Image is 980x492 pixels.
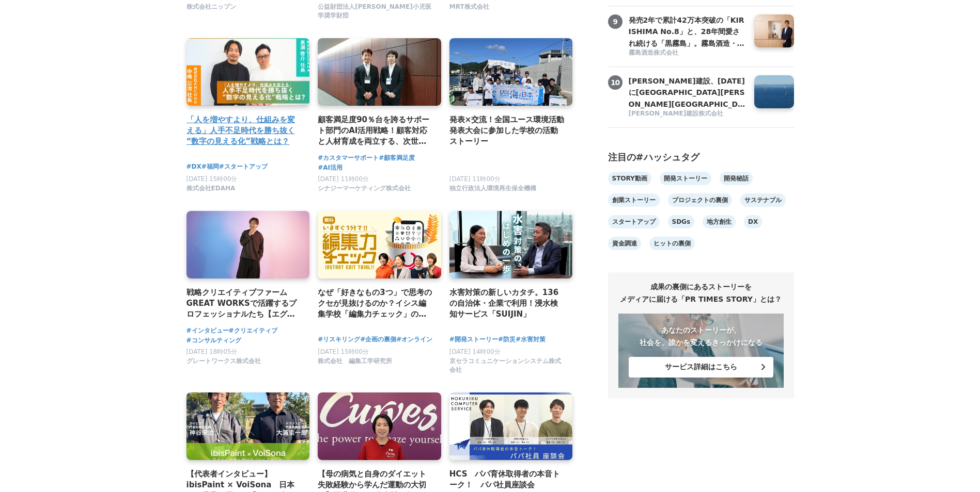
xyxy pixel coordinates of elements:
a: 開発ストーリー [660,172,711,185]
span: 9 [608,14,623,29]
a: 発表×交流！全国ユース環境活動発表大会に参加した学校の活動ストーリー [449,114,565,147]
span: [PERSON_NAME]建設株式会社 [629,109,724,118]
a: 創業ストーリー [608,193,660,207]
a: 霧島酒造株式会社 [629,48,746,58]
a: 公益財団法人[PERSON_NAME]小児医学奨学財団 [318,14,433,22]
a: スタートアップ [608,215,660,228]
a: プロジェクトの裏側 [668,193,732,207]
span: [DATE] 15時00分 [186,175,238,183]
h3: 発売2年で累計42万本突破の「KIRISHIMA No.8」と、28年間愛され続ける「黒霧島」。霧島酒造・新社長が明かす、第四次焼酎ブームの新潮流とは。 [629,14,746,49]
a: 地方創生 [703,215,736,228]
span: [DATE] 11時00分 [318,175,369,183]
div: 注目の#ハッシュタグ [608,150,794,164]
span: 株式会社ニップン [186,3,236,11]
span: 10 [608,75,623,90]
a: なぜ「好きなもの3つ」で思考のクセが見抜けるのか？イシス編集学校「編集力チェック」の秘密 [318,287,433,320]
span: 霧島酒造株式会社 [629,48,678,57]
a: #インタビュー [186,326,229,336]
span: グレートワークス株式会社 [186,357,261,366]
p: あなたのストーリーが、 社会を、誰かを変えるきっかけになる [629,324,773,349]
button: サービス詳細はこちら [629,357,773,378]
a: サステナブル [740,193,786,207]
a: 独立行政法人環境再生保全機構 [449,187,536,194]
a: #DX [186,162,201,172]
a: 株式会社 編集工学研究所 [318,360,392,367]
a: 顧客満足度90％台を誇るサポート部門のAI活用戦略！顧客対応と人材育成を両立する、次世代コンタクトセンターへの変革｜コンタクトセンター・アワード[DATE]参加レポート [318,114,433,147]
a: #水害対策 [516,335,546,345]
a: DX [744,215,762,228]
a: [PERSON_NAME]建設、[DATE]に[GEOGRAPHIC_DATA][PERSON_NAME][GEOGRAPHIC_DATA]沖で「浮体式洋上風力発電所」を本格稼働へ [629,75,746,108]
span: MRT株式会社 [449,3,489,11]
a: 「人を増やすより、仕組みを変える」人手不足時代を勝ち抜く“数字の見える化”戦略とは？ [186,114,302,147]
a: シナジーマーケティング株式会社 [318,187,411,194]
a: SDGs [668,215,695,228]
span: 株式会社EDAHA [186,184,236,193]
span: [DATE] 11時00分 [449,175,501,183]
a: #コンサルティング [186,336,241,346]
a: 株式会社ニップン [186,6,236,13]
a: ヒットの裏側 [649,237,695,250]
a: MRT株式会社 [449,6,489,13]
h2: 成果の裏側にあるストーリーを メディアに届ける「PR TIMES STORY」とは？ [618,281,784,305]
a: HCS パパ育休取得者の本音トーク！ パパ社員座談会 [449,468,565,491]
h3: [PERSON_NAME]建設、[DATE]に[GEOGRAPHIC_DATA][PERSON_NAME][GEOGRAPHIC_DATA]沖で「浮体式洋上風力発電所」を本格稼働へ [629,75,746,110]
a: #福岡 [201,162,219,172]
span: [DATE] 15時00分 [318,348,369,355]
a: STORY動画 [608,172,651,185]
a: #スタートアップ [219,162,268,172]
a: グレートワークス株式会社 [186,360,261,367]
a: #顧客満足度 [379,153,415,163]
a: 発売2年で累計42万本突破の「KIRISHIMA No.8」と、28年間愛され続ける「黒霧島」。霧島酒造・新社長が明かす、第四次焼酎ブームの新潮流とは。 [629,14,746,47]
a: 戦略クリエイティブファーム GREAT WORKSで活躍するプロフェッショナルたち【エグゼクティブクリエイティブディレクター [PERSON_NAME]編】 [186,287,302,320]
a: #オンライン [396,335,432,345]
a: #リスキリング [318,335,360,345]
a: 資金調達 [608,237,641,250]
a: #カスタマーサポート [318,153,379,163]
a: #AI活用 [318,163,343,173]
span: [DATE] 18時05分 [186,348,238,355]
a: あなたのストーリーが、社会を、誰かを変えるきっかけになる サービス詳細はこちら [618,314,784,388]
a: [PERSON_NAME]建設株式会社 [629,109,746,119]
span: 公益財団法人[PERSON_NAME]小児医学奨学財団 [318,3,433,20]
a: 水害対策の新しいカタチ。136の自治体・企業で利用！浸水検知サービス「SUIJIN」 [449,287,565,320]
a: #防災 [498,335,516,345]
a: #企画の裏側 [360,335,396,345]
span: 独立行政法人環境再生保全機構 [449,184,536,193]
a: 京セラコミュニケーションシステム株式会社 [449,369,565,376]
a: #クリエイティブ [229,326,277,336]
span: 株式会社 編集工学研究所 [318,357,392,366]
a: 開発秘話 [720,172,753,185]
span: [DATE] 14時00分 [449,348,501,355]
span: シナジーマーケティング株式会社 [318,184,411,193]
a: 株式会社EDAHA [186,187,236,194]
a: #開発ストーリー [449,335,498,345]
span: 京セラコミュニケーションシステム株式会社 [449,357,565,374]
